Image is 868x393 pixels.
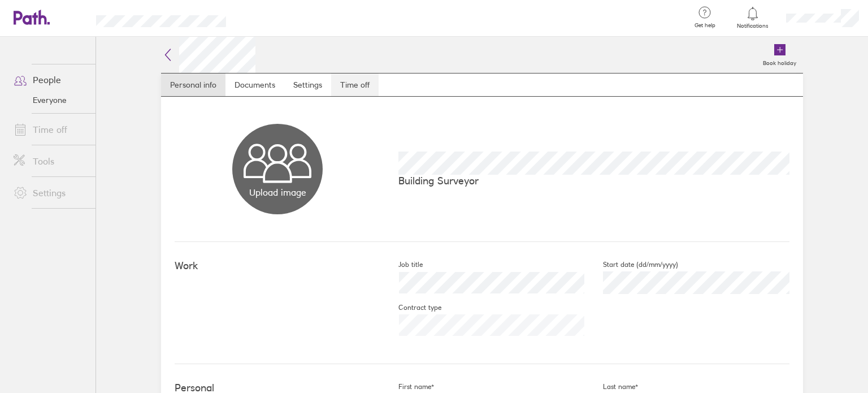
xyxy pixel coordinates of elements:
[380,382,434,391] label: First name*
[585,382,638,391] label: Last name*
[687,22,723,29] span: Get help
[5,118,96,141] a: Time off
[380,303,441,312] label: Contract type
[585,260,678,269] label: Start date (dd/mm/yyyy)
[756,37,803,73] a: Book holiday
[225,74,284,96] a: Documents
[161,74,225,96] a: Personal info
[5,150,96,172] a: Tools
[735,6,771,29] a: Notifications
[380,260,423,269] label: Job title
[735,23,771,29] span: Notifications
[331,74,379,96] a: Time off
[284,74,331,96] a: Settings
[756,57,803,67] label: Book holiday
[5,68,96,91] a: People
[5,182,96,204] a: Settings
[175,260,380,272] h4: Work
[398,175,789,187] p: Building Surveyor
[5,91,96,109] a: Everyone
